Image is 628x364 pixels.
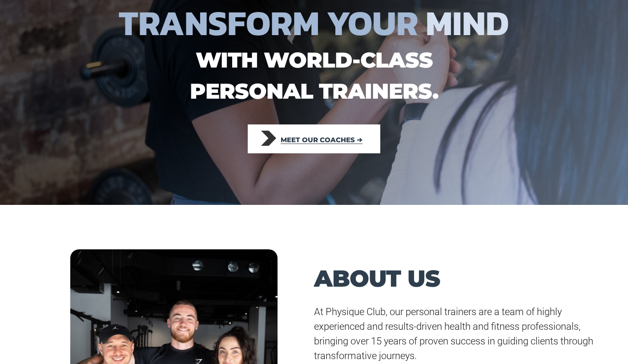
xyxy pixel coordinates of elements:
span: Meet our coaches ➔ [281,130,362,150]
h1: ABOUT US [314,267,594,290]
span: D [486,8,509,39]
span: At Physique Club, our personal trainers are a team of highly experienced and results-driven healt... [314,306,593,361]
a: Meet our coaches ➔ [248,124,380,153]
h1: with world-class personal trainers. [34,44,594,107]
